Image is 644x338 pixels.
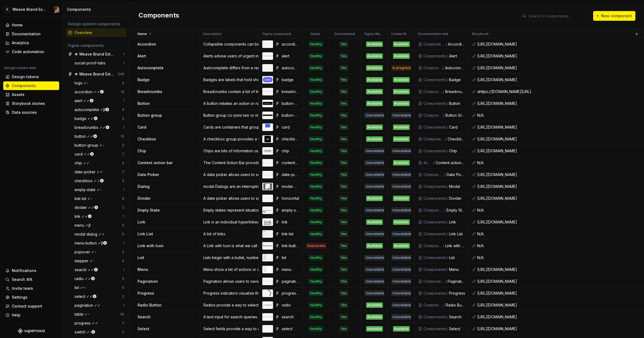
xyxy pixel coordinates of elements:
[72,292,126,301] a: select ✓✓🅦2
[393,125,410,130] div: Available
[137,65,164,71] p: Autocomplete
[309,53,323,59] div: Healthy
[477,42,643,47] div: [URL][DOMAIN_NAME]
[446,125,449,130] div: /
[366,42,383,47] div: Available
[75,134,99,139] div: button ✓✓🅦
[66,50,126,58] a: ❖ Weave Brand Extended Marketing1
[75,285,87,290] div: list ✓–
[75,303,103,308] div: pagination ✓✓
[449,101,465,106] div: Button
[137,53,146,59] p: Alert
[72,274,126,283] a: radio ✓✓🅦5
[72,168,126,176] a: date-picker ✓✓7
[72,265,126,274] a: search ✓✓🅦1
[264,219,271,225] img: link
[12,295,27,300] div: Settings
[366,53,383,59] div: Available
[601,13,632,19] span: New component
[72,319,126,327] a: progress ✓✓7
[75,223,93,228] div: menu ✓β
[263,67,273,69] img: autocomplete
[75,30,124,35] div: Overview
[339,65,348,71] div: Yes
[448,136,465,142] div: Checkbox
[12,303,42,309] div: Contact support
[123,99,124,103] div: 1
[442,65,445,71] div: /
[448,42,465,47] div: Accordion
[137,32,147,36] p: Name
[423,125,446,130] div: Components
[263,56,273,56] img: alert
[200,113,259,118] div: Button group co-joins two or more related actions into one horizontal or vertical bar. Use this c...
[118,72,124,76] div: 246
[339,89,348,94] div: Yes
[75,196,94,201] div: link-list ✓-
[3,275,59,284] button: Search ⌘K
[75,214,94,219] div: link ✓✓🅦
[366,65,383,71] div: Available
[75,169,105,175] div: date-picker ✓✓
[263,115,273,116] img: button-group
[365,148,384,154] div: Unavailable
[423,160,433,165] div: Account
[477,101,643,106] div: [URL][DOMAIN_NAME]
[393,136,410,142] div: Available
[3,293,59,302] a: Settings
[263,198,273,199] img: horizontal
[72,132,126,141] a: button ✓✓🅦10
[477,148,643,154] div: [URL][DOMAIN_NAME]
[75,71,115,77] div: ❖ Weave Brand Extended toolkit
[18,328,45,334] a: Supernova Logo
[334,32,355,36] p: Documented
[263,208,273,212] img: empty-state
[282,172,299,177] div: date-picker
[12,74,39,80] div: Design tokens
[339,101,348,106] div: Yes
[339,77,348,82] div: Yes
[526,11,590,21] input: Search in components...
[3,39,59,47] a: Analytics
[137,125,146,130] p: Card
[122,277,124,281] div: 5
[339,125,348,130] div: Yes
[3,311,59,319] button: Help
[72,185,126,194] a: empty-state ✓-1
[433,160,436,165] div: /
[3,284,59,293] a: Invite team
[3,21,59,29] a: Home
[122,223,124,227] div: 5
[263,102,273,105] img: button-contained
[3,99,59,108] a: Storybook stories
[446,77,449,82] div: /
[12,101,45,106] div: Storybook stories
[449,125,465,130] div: Card
[75,151,96,157] div: card ✓✓🅦
[72,257,126,265] a: stepper ✓-4
[449,148,465,154] div: Chip
[12,277,32,282] div: Search ⌘K
[262,32,291,36] p: Figma component
[282,53,299,59] div: alert
[264,290,271,296] img: progress-circle-determinate
[123,125,124,130] div: 1
[137,113,162,118] p: Button group
[75,89,106,95] div: accordion ✓✓🅦
[67,7,128,12] div: Components
[137,160,173,165] p: Content action bar
[72,328,126,336] a: switch ✓-🅦2
[75,107,111,112] div: autocomplete ✓β🅦
[72,194,126,203] a: link-list ✓-8
[423,77,446,82] div: Components
[75,143,106,148] div: button-group ✓-
[75,240,109,246] div: menu-button ✓β🅦
[436,160,465,165] div: Content action bar pattern
[282,148,299,154] div: chip
[446,148,449,154] div: /
[477,89,643,94] div: ahttps://[DOMAIN_NAME][URL]
[263,77,273,82] img: badge
[75,60,108,66] div: social-proof-tabs
[264,266,272,273] img: menu
[442,89,445,94] div: /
